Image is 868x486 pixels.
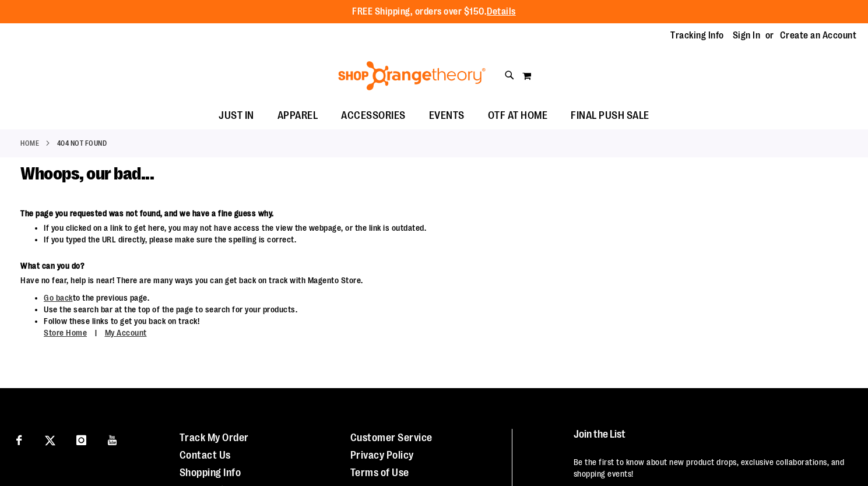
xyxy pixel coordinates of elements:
a: Create an Account [780,29,857,42]
span: JUST IN [219,103,254,129]
li: Follow these links to get you back on track! [44,315,675,339]
li: to the previous page. [44,292,675,304]
span: FINAL PUSH SALE [571,103,649,129]
a: Customer Service [350,432,433,443]
a: Home [20,138,39,149]
strong: 404 Not Found [57,138,107,149]
span: ACCESSORIES [341,103,406,129]
a: Go back [44,293,73,302]
img: Shop Orangetheory [336,61,487,90]
a: JUST IN [207,103,266,129]
a: Sign In [733,29,761,42]
dt: The page you requested was not found, and we have a fine guess why. [20,207,675,219]
a: Visit our X page [40,429,61,449]
a: Terms of Use [350,467,409,478]
li: If you clicked on a link to get here, you may not have access the view the webpage, or the link i... [44,222,675,234]
a: Shopping Info [180,467,241,478]
span: Whoops, our bad... [20,164,154,184]
h4: Join the List [574,429,845,450]
span: OTF AT HOME [488,103,548,129]
a: Store Home [44,328,87,337]
p: Be the first to know about new product drops, exclusive collaborations, and shopping events! [574,456,845,480]
a: EVENTS [417,103,476,129]
span: APPAREL [277,103,318,129]
span: | [89,323,103,343]
a: OTF AT HOME [476,103,560,129]
a: Privacy Policy [350,449,414,461]
a: My Account [105,328,147,337]
li: If you typed the URL directly, please make sure the spelling is correct. [44,234,675,245]
a: Visit our Facebook page [9,429,29,449]
a: Visit our Instagram page [71,429,92,449]
dd: Have no fear, help is near! There are many ways you can get back on track with Magento Store. [20,274,675,286]
a: Contact Us [180,449,231,461]
a: FINAL PUSH SALE [559,103,661,129]
a: Details [487,6,516,17]
li: Use the search bar at the top of the page to search for your products. [44,304,675,315]
img: Twitter [45,435,55,446]
dt: What can you do? [20,260,675,272]
a: Visit our Youtube page [103,429,123,449]
a: Tracking Info [670,29,724,42]
a: APPAREL [266,103,330,129]
span: EVENTS [429,103,465,129]
a: Track My Order [180,432,249,443]
p: FREE Shipping, orders over $150. [352,5,516,19]
a: ACCESSORIES [329,103,417,129]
